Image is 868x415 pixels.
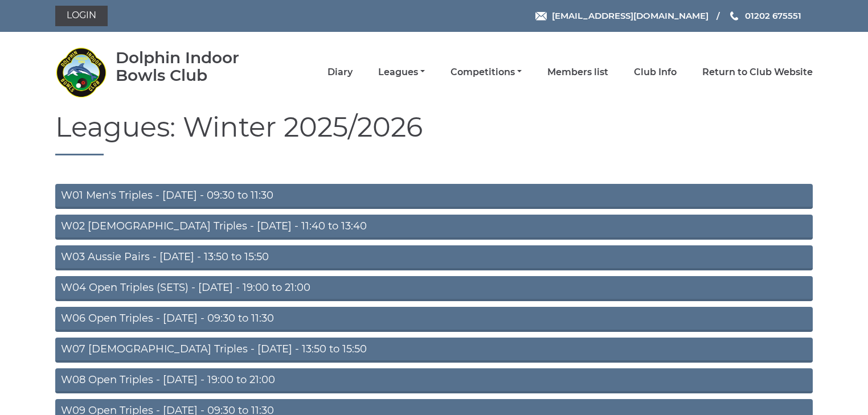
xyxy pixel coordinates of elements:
[745,10,801,21] span: 01202 675551
[55,6,108,26] a: Login
[55,245,813,270] a: W03 Aussie Pairs - [DATE] - 13:50 to 15:50
[728,9,801,22] a: Phone us 01202 675551
[55,47,107,98] img: Dolphin Indoor Bowls Club
[730,11,738,20] img: Phone us
[116,49,272,84] div: Dolphin Indoor Bowls Club
[702,66,813,79] a: Return to Club Website
[451,66,522,79] a: Competitions
[327,66,353,79] a: Diary
[55,307,813,332] a: W06 Open Triples - [DATE] - 09:30 to 11:30
[552,10,709,21] span: [EMAIL_ADDRESS][DOMAIN_NAME]
[55,184,813,209] a: W01 Men's Triples - [DATE] - 09:30 to 11:30
[55,276,813,301] a: W04 Open Triples (SETS) - [DATE] - 19:00 to 21:00
[378,66,425,79] a: Leagues
[535,9,709,22] a: Email [EMAIL_ADDRESS][DOMAIN_NAME]
[55,112,813,155] h1: Leagues: Winter 2025/2026
[55,215,813,240] a: W02 [DEMOGRAPHIC_DATA] Triples - [DATE] - 11:40 to 13:40
[55,368,813,393] a: W08 Open Triples - [DATE] - 19:00 to 21:00
[55,338,813,363] a: W07 [DEMOGRAPHIC_DATA] Triples - [DATE] - 13:50 to 15:50
[547,66,608,79] a: Members list
[634,66,677,79] a: Club Info
[535,12,547,20] img: Email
